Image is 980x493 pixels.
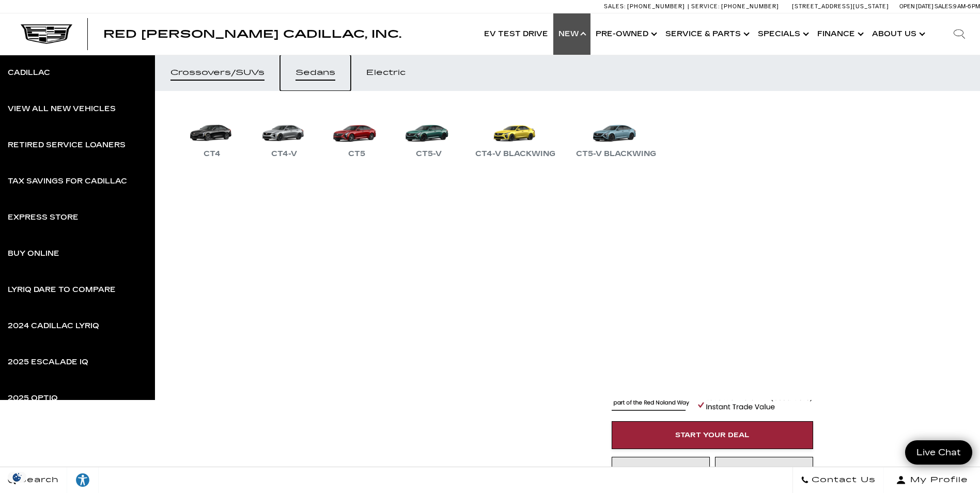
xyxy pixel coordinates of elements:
a: Sales: [PHONE_NUMBER] [604,4,688,9]
div: 2024 Cadillac LYRIQ [8,322,99,330]
a: CT4-V [253,106,315,160]
div: View All New Vehicles [8,105,116,113]
div: Express Store [8,214,79,221]
a: Live Chat [905,440,972,465]
div: Crossovers/SUVs [170,69,265,76]
div: Retired Service Loaners [8,142,126,149]
span: Contact Us [809,473,876,487]
a: Schedule Test Drive [715,457,813,485]
div: LYRIQ Dare to Compare [8,286,116,294]
span: My Profile [906,473,968,487]
img: Cadillac Dark Logo with Cadillac White Text [21,24,72,44]
span: Search [16,473,59,487]
div: Explore your accessibility options [67,472,98,488]
div: CT4-V [266,148,302,160]
a: CT5 [325,106,387,160]
span: Sales: [935,3,953,10]
a: Explore your accessibility options [67,467,99,493]
button: Open user profile menu [884,467,980,493]
a: Service: [PHONE_NUMBER] [688,4,782,9]
span: 9 AM-6 PM [953,3,980,10]
div: 2025 OPTIQ [8,395,58,402]
a: Pre-Owned [590,13,660,55]
img: Opt-Out Icon [5,472,29,483]
div: CT5-V Blackwing [571,148,661,160]
div: Search [939,13,980,55]
a: [STREET_ADDRESS][US_STATE] [792,3,889,10]
div: CT4-V Blackwing [470,148,561,160]
span: Red [PERSON_NAME] Cadillac, Inc. [103,28,401,40]
a: Service & Parts [660,13,753,55]
a: New [553,13,590,55]
a: CT4 [181,106,243,160]
div: CT5 [343,148,370,160]
a: Sedans [280,55,351,91]
section: Click to Open Cookie Consent Modal [5,472,29,483]
span: Live Chat [911,446,966,458]
span: Open [DATE] [899,3,934,10]
a: Specials [753,13,812,55]
span: [PHONE_NUMBER] [627,3,685,10]
div: 2025 Escalade IQ [8,359,88,366]
a: CT5-V Blackwing [571,106,661,160]
a: Red [PERSON_NAME] Cadillac, Inc. [103,29,401,39]
a: Finance [812,13,867,55]
div: Sedans [295,69,335,76]
div: Buy Online [8,250,59,257]
a: Start Your Deal [612,421,813,449]
div: Electric [366,69,406,76]
a: Instant Trade Value [612,457,710,485]
a: EV Test Drive [479,13,553,55]
a: CT5-V [398,106,460,160]
span: [PHONE_NUMBER] [721,3,779,10]
a: Crossovers/SUVs [155,55,280,91]
a: CT4-V Blackwing [470,106,561,160]
div: Cadillac [8,69,50,76]
div: Tax Savings for Cadillac [8,178,127,185]
a: Electric [351,55,421,91]
a: Contact Us [792,467,884,493]
span: Sales: [604,3,626,10]
span: Start Your Deal [675,431,750,439]
span: Service: [691,3,720,10]
div: CT4 [198,148,226,160]
a: About Us [867,13,928,55]
div: CT5-V [411,148,447,160]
